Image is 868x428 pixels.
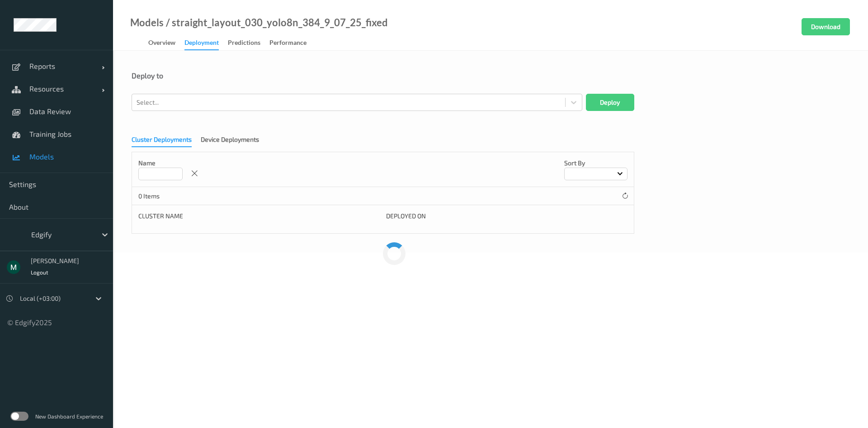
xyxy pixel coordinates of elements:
[138,212,380,221] div: Cluster Name
[802,18,850,35] button: Download
[386,212,627,221] div: Deployed on
[132,135,192,147] div: Cluster Deployments
[132,71,849,80] div: Deploy to
[138,192,206,201] p: 0 Items
[269,38,307,49] div: Performance
[228,38,260,49] div: Predictions
[148,38,175,49] div: Overview
[228,37,269,49] a: Predictions
[130,18,164,27] a: Models
[148,37,184,49] a: Overview
[269,37,316,49] a: Performance
[164,18,388,27] div: / straight_layout_030_yolo8n_384_9_07_25_fixed
[201,135,268,143] a: Device Deployments
[586,94,634,111] button: Deploy
[138,159,183,168] p: Name
[201,135,259,146] div: Device Deployments
[132,135,201,143] a: Cluster Deployments
[184,38,219,50] div: Deployment
[184,37,228,50] a: Deployment
[564,159,627,168] p: Sort by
